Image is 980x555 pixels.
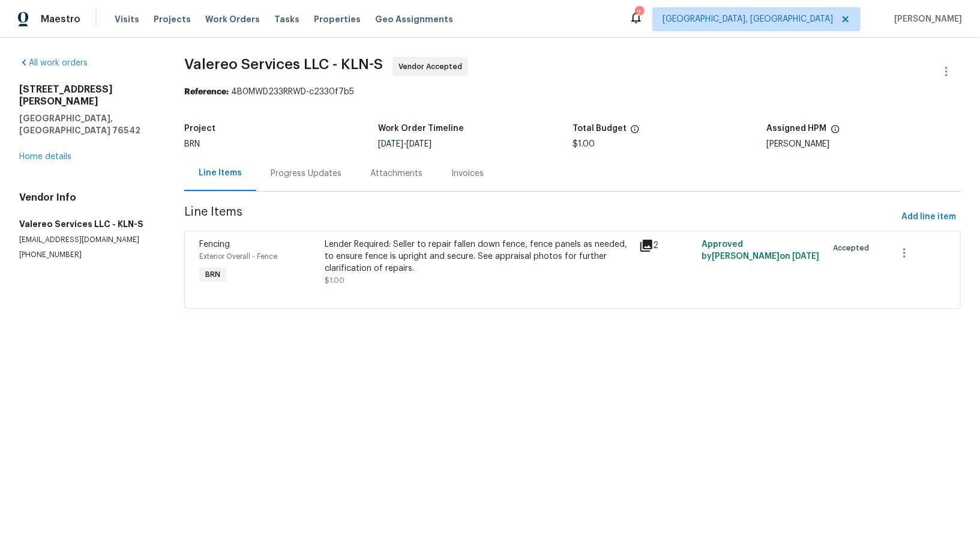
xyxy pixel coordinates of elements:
[199,167,242,179] div: Line Items
[792,252,819,261] span: [DATE]
[831,124,840,140] span: The hpm assigned to this work order.
[639,238,695,253] div: 2
[375,13,453,25] span: Geo Assignments
[702,240,819,261] span: Approved by [PERSON_NAME] on
[370,168,422,180] div: Attachments
[19,218,155,230] h5: Valereo Services LLC - KLN-S
[115,13,139,25] span: Visits
[184,86,961,98] div: 4B0MWD233RRWD-c2330f7b5
[199,253,277,260] span: Exterior Overall - Fence
[199,240,230,249] span: Fencing
[834,242,874,254] span: Accepted
[889,13,962,25] span: [PERSON_NAME]
[184,206,897,228] span: Line Items
[184,140,200,148] span: BRN
[379,140,404,148] span: [DATE]
[897,206,961,228] button: Add line item
[274,15,299,23] span: Tasks
[200,268,225,281] span: BRN
[19,59,88,67] a: All work orders
[630,124,640,140] span: The total cost of line items that have been proposed by Opendoor. This sum includes line items th...
[184,88,229,96] b: Reference:
[19,83,155,108] h2: [STREET_ADDRESS][PERSON_NAME]
[19,235,155,245] p: [EMAIL_ADDRESS][DOMAIN_NAME]
[184,124,215,133] h5: Project
[451,168,484,180] div: Invoices
[407,140,432,148] span: [DATE]
[325,238,631,274] div: Lender Required: Seller to repair fallen down fence, fence panels as needed, to ensure fence is u...
[901,210,956,225] span: Add line item
[19,112,155,136] h5: [GEOGRAPHIC_DATA], [GEOGRAPHIC_DATA] 76542
[573,140,595,148] span: $1.00
[767,124,827,133] h5: Assigned HPM
[398,61,467,73] span: Vendor Accepted
[19,192,155,204] h4: Vendor Info
[154,13,191,25] span: Projects
[573,124,627,133] h5: Total Budget
[271,168,341,180] div: Progress Updates
[379,140,432,148] span: -
[767,140,961,148] div: [PERSON_NAME]
[314,13,361,25] span: Properties
[19,250,155,260] p: [PHONE_NUMBER]
[184,57,383,71] span: Valereo Services LLC - KLN-S
[205,13,260,25] span: Work Orders
[41,13,80,25] span: Maestro
[635,7,643,19] div: 2
[325,277,344,284] span: $1.00
[663,13,833,25] span: [GEOGRAPHIC_DATA], [GEOGRAPHIC_DATA]
[19,153,71,161] a: Home details
[379,124,464,133] h5: Work Order Timeline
